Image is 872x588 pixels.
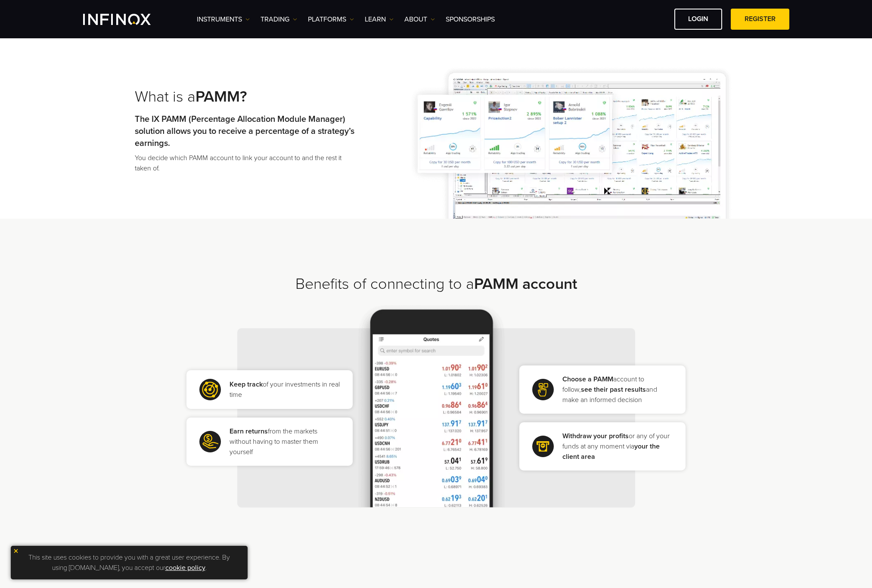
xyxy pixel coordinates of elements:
[230,380,263,389] strong: Keep track
[135,87,354,106] h2: What is a
[230,426,340,457] p: from the markets without having to master them yourself
[165,563,205,572] a: cookie policy
[230,379,340,400] p: of your investments in real time
[261,14,297,25] a: TRADING
[196,87,247,106] strong: PAMM?
[13,548,19,554] img: yellow close icon
[446,14,495,25] a: SPONSORSHIPS
[135,275,738,294] h2: Benefits of connecting to a
[674,9,722,30] a: LOGIN
[562,432,629,440] strong: Withdraw your profits
[365,14,394,25] a: Learn
[562,375,613,384] strong: Choose a PAMM
[474,275,577,293] strong: PAMM account
[308,14,354,25] a: PLATFORMS
[562,374,673,405] p: account to follow, and make an informed decision
[83,14,171,25] a: INFINOX Logo
[135,114,354,149] strong: The IX PAMM (Percentage Allocation Module Manager) solution allows you to receive a percentage of...
[731,9,789,30] a: REGISTER
[197,14,250,25] a: Instruments
[562,431,673,462] p: or any of your funds at any moment via
[135,153,354,173] p: You decide which PAMM account to link your account to and the rest it taken of.
[230,427,268,436] strong: Earn returns
[581,385,646,394] strong: see their past results
[15,550,243,575] p: This site uses cookies to provide you with a great user experience. By using [DOMAIN_NAME], you a...
[404,14,435,25] a: ABOUT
